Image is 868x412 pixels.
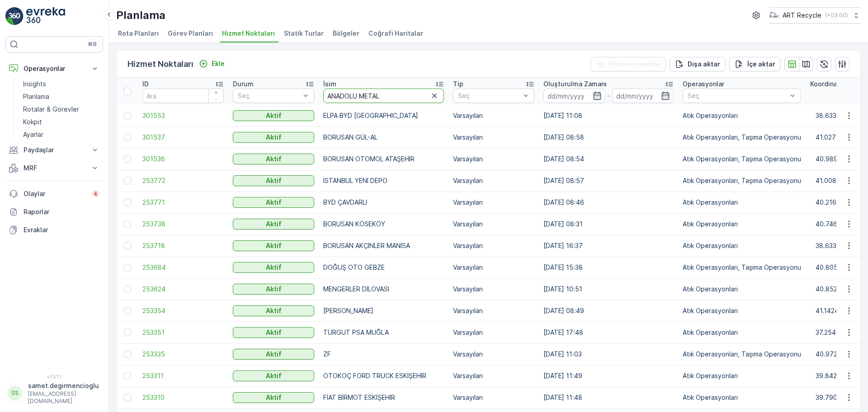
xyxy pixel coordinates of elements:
p: Varsayılan [453,371,534,380]
p: BORUSAN GÜL-AL [323,133,444,142]
span: v 1.51.1 [5,374,103,379]
p: Atık Operasyonları, Taşıma Operasyonu [683,154,801,164]
p: Aktif [266,328,282,337]
td: [DATE] 08:54 [539,148,678,170]
p: Aktif [266,154,282,164]
p: ⌘B [88,41,97,48]
p: Aktif [266,241,282,250]
p: Aktif [266,285,282,294]
p: samet.degirmencioglu [28,381,99,390]
div: Toggle Row Selected [124,286,131,293]
p: Seç [458,91,520,100]
td: [DATE] 17:48 [539,322,678,343]
p: 4 [94,190,98,197]
div: Toggle Row Selected [124,242,131,249]
p: BORUSAN KÖSEKÖY [323,220,444,229]
div: Toggle Row Selected [124,155,131,163]
a: Rotalar & Görevler [19,103,103,116]
button: Paydaşlar [5,141,103,159]
div: Toggle Row Selected [124,394,131,401]
td: [DATE] 16:37 [539,235,678,257]
td: [DATE] 08:58 [539,126,678,148]
p: Filtreleri temizle [609,60,660,69]
button: Ekle [195,58,228,69]
p: Atık Operasyonları [683,328,801,337]
span: Görev Planları [168,29,213,38]
div: Toggle Row Selected [124,177,131,184]
p: FİAT BİRMOT ESKİŞEHİR [323,393,444,402]
p: Varsayılan [453,111,534,120]
button: Operasyonlar [5,60,103,78]
p: Operasyonlar [24,64,85,73]
input: Ara [142,89,224,103]
a: Ayarlar [19,128,103,141]
button: Aktif [233,305,314,316]
button: Aktif [233,392,314,403]
a: 253335 [142,350,224,359]
td: [DATE] 11:08 [539,105,678,126]
p: Operasyonlar [683,80,724,89]
p: Aktif [266,198,282,207]
p: Oluşturulma Zamanı [543,80,607,89]
p: Insights [23,80,46,89]
div: Toggle Row Selected [124,307,131,314]
p: MENGERLER DİLOVASI [323,285,444,294]
p: Ayarlar [23,130,43,139]
a: 253354 [142,306,224,315]
button: Aktif [233,175,314,186]
span: 301536 [142,154,224,164]
div: Toggle Row Selected [124,112,131,119]
p: Raporlar [24,207,99,216]
a: 301553 [142,111,224,120]
p: Olaylar [24,189,86,198]
p: İçe aktar [747,60,775,69]
div: Toggle Row Selected [124,351,131,358]
p: [EMAIL_ADDRESS][DOMAIN_NAME] [28,390,99,405]
td: [DATE] 11:48 [539,387,678,408]
td: [DATE] 08:46 [539,192,678,213]
a: Planlama [19,90,103,103]
p: Planlama [23,92,49,101]
p: Aktif [266,306,282,315]
p: Dışa aktar [688,60,720,69]
p: Varsayılan [453,306,534,315]
p: Atık Operasyonları, Taşıma Operasyonu [683,350,801,359]
button: Aktif [233,262,314,273]
button: Aktif [233,240,314,251]
a: 253624 [142,285,224,294]
p: Aktif [266,111,282,120]
p: Kokpit [23,117,42,126]
p: ( +03:00 ) [825,12,848,19]
p: Varsayılan [453,220,534,229]
button: ART Recycle(+03:00) [769,7,861,23]
p: [PERSON_NAME] [323,306,444,315]
td: [DATE] 11:49 [539,365,678,387]
a: 253771 [142,198,224,207]
button: Aktif [233,219,314,229]
span: 253738 [142,220,224,229]
button: SSsamet.degirmencioglu[EMAIL_ADDRESS][DOMAIN_NAME] [5,381,103,405]
p: Atık Operasyonları [683,393,801,402]
p: OTOKOÇ FORD TRUCK ESKİŞEHİR [323,371,444,380]
button: Aktif [233,370,314,381]
a: Insights [19,78,103,90]
span: Statik Turlar [284,29,324,38]
p: Koordinatlar [810,80,848,89]
p: Varsayılan [453,133,534,142]
div: Toggle Row Selected [124,220,131,228]
p: Atık Operasyonları [683,198,801,207]
p: Varsayılan [453,241,534,250]
p: Atık Operasyonları [683,241,801,250]
img: image_23.png [769,10,779,20]
td: [DATE] 08:49 [539,300,678,322]
p: Varsayılan [453,350,534,359]
input: dd/mm/yyyy [543,89,605,103]
p: Varsayılan [453,154,534,164]
button: Aktif [233,327,314,338]
td: [DATE] 10:51 [539,278,678,300]
p: Aktif [266,220,282,229]
p: DOĞUŞ OTO GEBZE [323,263,444,272]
